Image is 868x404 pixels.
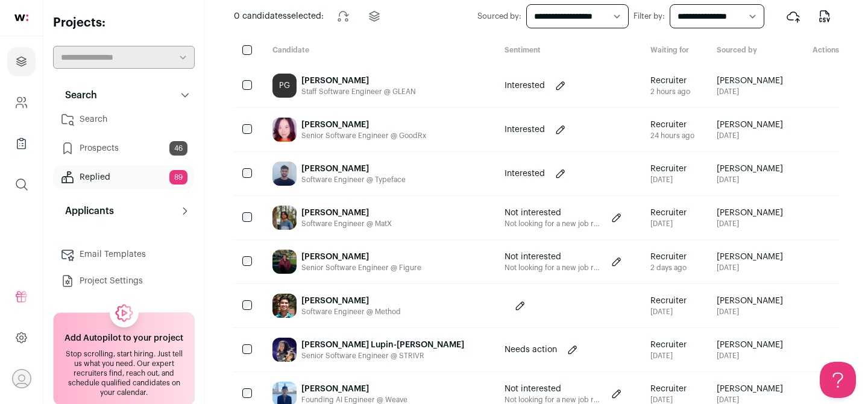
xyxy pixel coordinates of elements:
[650,295,687,307] span: Recruiter
[505,263,601,273] p: Not looking for a new job right now
[717,219,783,229] span: [DATE]
[796,45,839,57] div: Actions
[12,369,31,388] button: Open dropdown
[650,175,687,185] div: [DATE]
[650,219,687,229] div: [DATE]
[707,45,796,57] div: Sourced by
[717,175,783,185] span: [DATE]
[650,163,687,175] span: Recruiter
[301,219,392,229] div: Software Engineer @ MatX
[717,295,783,307] span: [PERSON_NAME]
[53,136,195,160] a: Prospects46
[301,175,406,185] div: Software Engineer @ Typeface
[301,251,421,263] div: [PERSON_NAME]
[301,339,464,351] div: [PERSON_NAME] Lupin-[PERSON_NAME]
[301,307,401,317] div: Software Engineer @ Method
[272,206,297,230] img: 3b458451b32e53dc91d6419f04ffbc29b0af8d4d093b36a0fc37683aefba9e85.jpg
[717,75,783,87] span: [PERSON_NAME]
[301,207,392,219] div: [PERSON_NAME]
[301,131,426,140] div: Senior Software Engineer @ GoodRx
[650,119,694,131] span: Recruiter
[53,269,195,293] a: Project Settings
[650,339,687,351] span: Recruiter
[53,14,195,31] h2: Projects:
[263,45,495,57] div: Candidate
[650,251,687,263] span: Recruiter
[301,263,421,273] div: Senior Software Engineer @ Figure
[272,250,297,274] img: 7d5103adbe68659fafb95515342278b1a35fc07a253310ab74cfc07b56bf4821.jpg
[717,351,783,361] span: [DATE]
[650,75,690,87] span: Recruiter
[53,165,195,189] a: Replied89
[650,307,687,317] div: [DATE]
[505,207,601,219] p: Not interested
[717,207,783,219] span: [PERSON_NAME]
[61,349,187,397] div: Stop scrolling, start hiring. Just tell us what you need. Our expert recruiters find, reach out, ...
[272,294,297,318] img: 0c15f6b5ea5343731c04819af41ee2e479a34a0865db811de174d1b3a05bf6ae
[301,75,416,87] div: [PERSON_NAME]
[272,118,297,142] img: 0f6c3e119847a527383d2f1063fa38f7bcad8a02fe9720c7ba65ef70d01c4d94
[820,362,856,398] iframe: Help Scout Beacon - Open
[505,80,545,92] p: Interested
[301,119,426,131] div: [PERSON_NAME]
[717,307,783,317] span: [DATE]
[234,10,324,22] span: selected:
[717,87,783,96] span: [DATE]
[58,204,114,218] p: Applicants
[7,88,36,117] a: Company and ATS Settings
[301,87,416,96] div: Staff Software Engineer @ GLEAN
[53,242,195,267] a: Email Templates
[301,295,401,307] div: [PERSON_NAME]
[169,170,187,185] span: 89
[169,141,187,156] span: 46
[810,2,839,31] button: Export to CSV
[505,251,601,263] p: Not interested
[14,14,28,21] img: wellfound-shorthand-0d5821cbd27db2630d0214b213865d53afaa358527fdda9d0ea32b1df1b89c2c.svg
[717,339,783,351] span: [PERSON_NAME]
[650,131,694,140] div: 24 hours ago
[7,47,36,76] a: Projects
[641,45,707,57] div: Waiting for
[717,263,783,273] span: [DATE]
[58,88,97,103] p: Search
[301,383,407,395] div: [PERSON_NAME]
[301,351,464,361] div: Senior Software Engineer @ STRIVR
[64,332,183,344] h2: Add Autopilot to your project
[505,219,601,229] p: Not looking for a new job right now
[505,383,601,395] p: Not interested
[505,168,545,180] p: Interested
[272,338,297,362] img: 9cbd543f8da8f2f7d70661b482852ee4836e8d0fc2ea699463c1db60d16fbe9b.jpg
[495,45,640,57] div: Sentiment
[717,119,783,131] span: [PERSON_NAME]
[650,263,687,273] div: 2 days ago
[650,207,687,219] span: Recruiter
[505,124,545,136] p: Interested
[717,383,783,395] span: [PERSON_NAME]
[234,12,287,21] span: 0 candidates
[650,351,687,361] div: [DATE]
[53,199,195,223] button: Applicants
[53,83,195,107] button: Search
[634,11,665,21] label: Filter by:
[301,163,406,175] div: [PERSON_NAME]
[272,162,297,186] img: b46383aa27d0f0d2c3ded663dadab8b5397b68c7b8b22f1b19e178cb10a27c35
[7,129,36,158] a: Company Lists
[272,74,297,98] div: PG
[717,163,783,175] span: [PERSON_NAME]
[477,11,521,21] label: Sourced by:
[650,87,690,96] div: 2 hours ago
[505,344,557,356] p: Needs action
[717,251,783,263] span: [PERSON_NAME]
[53,107,195,131] a: Search
[650,383,687,395] span: Recruiter
[779,2,808,31] button: Export to ATS
[717,131,783,140] span: [DATE]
